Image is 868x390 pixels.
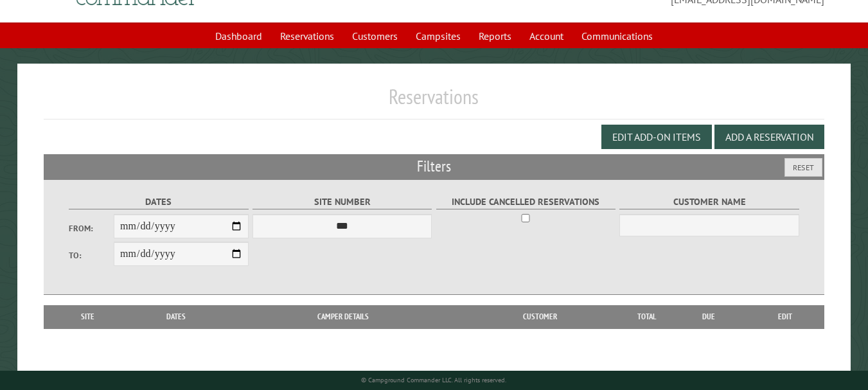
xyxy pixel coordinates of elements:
th: Dates [126,305,226,328]
label: Site Number [252,195,432,209]
label: Dates [69,195,248,209]
h1: Reservations [44,84,825,120]
a: Customers [344,24,405,48]
th: Customer [459,305,621,328]
h2: Filters [44,154,825,179]
button: Add a Reservation [714,125,824,149]
button: Edit Add-on Items [601,125,712,149]
a: Dashboard [208,24,270,48]
a: Communications [574,24,660,48]
label: Customer Name [619,195,799,209]
a: Campsites [408,24,468,48]
a: Reservations [272,24,342,48]
th: Camper Details [226,305,459,328]
label: From: [69,222,114,235]
label: To: [69,249,114,261]
button: Reset [784,158,822,177]
a: Reports [471,24,519,48]
small: © Campground Commander LLC. All rights reserved. [361,376,506,384]
a: Account [522,24,571,48]
th: Total [621,305,672,328]
th: Due [672,305,746,328]
th: Site [50,305,127,328]
th: Edit [746,305,825,328]
label: Include Cancelled Reservations [436,195,616,209]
